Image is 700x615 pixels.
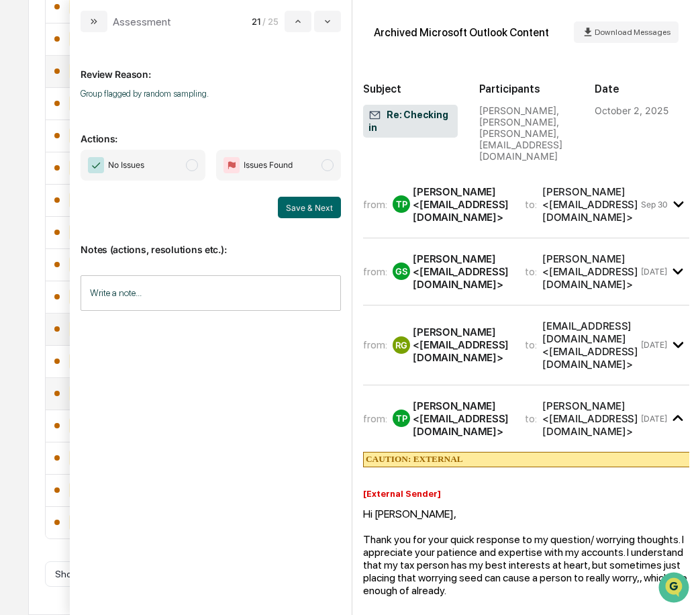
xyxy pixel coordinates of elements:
span: to: [525,198,537,211]
a: 🔎Data Lookup [8,189,90,214]
span: 21 [252,16,260,27]
span: from: [363,338,387,351]
time: Wednesday, October 1, 2025 at 11:05:38 AM [641,267,667,277]
span: from: [363,412,387,425]
time: Thursday, October 2, 2025 at 7:08:28 PM [641,414,667,424]
div: [PERSON_NAME] <[EMAIL_ADDRESS][DOMAIN_NAME]> [413,399,509,438]
div: TP [393,410,410,427]
p: Review Reason: [81,52,341,80]
div: RG [393,336,410,354]
a: Powered byPylon [95,227,162,238]
span: CAUTION: EXTERNAL [366,454,463,464]
p: How can we help? [13,28,244,50]
span: Issues Found [244,158,293,172]
h2: Participants [479,83,574,95]
span: Pylon [134,228,162,238]
span: Attestations [111,169,166,183]
img: Flag [223,157,240,173]
span: to: [525,338,537,351]
div: [PERSON_NAME], [PERSON_NAME], [PERSON_NAME], [EMAIL_ADDRESS][DOMAIN_NAME] [479,105,574,162]
a: 🗄️Attestations [92,164,172,188]
button: Download Messages [574,21,679,43]
div: 🗄️ [97,171,108,181]
div: [PERSON_NAME] <[EMAIL_ADDRESS][DOMAIN_NAME]> [413,252,509,291]
span: to: [525,265,537,278]
div: October 2, 2025 [595,105,668,116]
span: Re: Checking in [368,109,452,134]
time: Wednesday, October 1, 2025 at 11:13:01 AM [641,340,667,350]
span: from: [363,265,387,278]
button: Save & Next [278,197,341,218]
div: Start new chat [46,103,220,116]
p: Actions: [81,117,341,144]
div: [PERSON_NAME] <[EMAIL_ADDRESS][DOMAIN_NAME]> [542,399,638,438]
div: GS [393,263,410,280]
div: TP [393,195,410,213]
strong: [External Sender] [363,489,441,499]
div: [PERSON_NAME] <[EMAIL_ADDRESS][DOMAIN_NAME]> [542,185,638,224]
span: from: [363,198,387,211]
div: Archived Microsoft Outlook Content [374,26,549,39]
h2: Date [595,83,689,95]
p: Notes (actions, resolutions etc.): [81,228,341,255]
p: Group flagged by random sampling. [81,89,341,99]
div: Thank you for your quick response to my question/ worrying thoughts. I appreciate your patience a... [363,533,689,597]
span: No Issues [108,158,144,172]
div: We're available if you need us! [46,116,170,127]
div: [PERSON_NAME] <[EMAIL_ADDRESS][DOMAIN_NAME]> [413,326,509,364]
img: 1746055101610-c473b297-6a78-478c-a979-82029cc54cd1 [13,103,38,127]
iframe: Open customer support [657,571,693,607]
span: Preclearance [27,169,87,183]
span: Download Messages [595,28,670,37]
span: / 25 [262,16,282,27]
div: [PERSON_NAME] <[EMAIL_ADDRESS][DOMAIN_NAME]> [542,252,638,291]
span: to: [525,412,537,425]
a: 🖐️Preclearance [8,164,92,188]
img: Checkmark [88,157,104,173]
div: [EMAIL_ADDRESS][DOMAIN_NAME] <[EMAIL_ADDRESS][DOMAIN_NAME]> [542,320,638,371]
div: 🔎 [13,196,24,207]
div: [PERSON_NAME] <[EMAIL_ADDRESS][DOMAIN_NAME]> [413,185,509,224]
button: Start new chat [228,107,244,123]
div: 🖐️ [13,171,24,181]
time: Tuesday, September 30, 2025 at 7:29:31 PM [641,199,668,209]
h2: Subject [363,83,458,95]
div: Assessment [113,15,171,28]
span: Data Lookup [27,195,85,208]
